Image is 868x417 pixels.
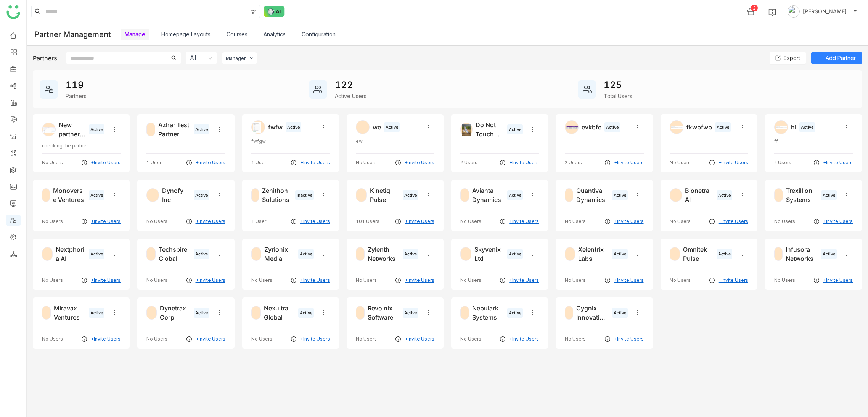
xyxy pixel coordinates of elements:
[89,190,104,200] div: Active
[405,159,434,166] a: +Invite Users
[335,92,366,100] div: Active Users
[821,190,837,200] div: Active
[578,245,609,263] div: Xelentrix Labs
[823,159,853,166] a: +Invite Users
[683,245,714,263] div: Omnitek Pulse
[614,277,644,284] a: +Invite Users
[42,218,63,225] div: No Users
[751,5,758,11] div: 2
[719,277,748,284] a: +Invite Users
[509,277,539,284] a: +Invite Users
[251,277,272,284] div: No Users
[42,142,121,149] div: checking the partner
[565,277,586,284] div: No Users
[670,277,691,284] div: No Users
[811,52,862,64] button: Add Partner
[335,78,366,92] div: 122
[823,277,853,284] a: +Invite Users
[784,54,800,62] span: Export
[268,123,283,132] div: fwfw
[460,159,477,166] div: 2 Users
[507,249,523,259] div: Active
[474,245,504,263] div: Skyvenix Ltd
[768,8,776,16] img: help.svg
[405,277,434,284] a: +Invite Users
[370,186,400,204] div: Kinetiq Pulse
[264,6,285,17] img: ask-buddy-normal.svg
[791,123,796,132] div: hi
[612,308,628,318] div: Active
[403,308,418,318] div: Active
[717,249,732,259] div: Active
[823,218,853,225] a: +Invite Users
[53,186,86,204] div: Monoverse Ventures
[194,124,209,135] div: Active
[42,159,63,166] div: No Users
[368,245,400,263] div: Zylenth Networks
[356,336,377,343] div: No Users
[576,304,609,322] div: Cygnix Innovations
[476,120,504,139] div: Do Not Touch Partner
[286,122,301,133] div: Active
[774,138,853,149] div: ff
[403,249,418,259] div: Active
[66,78,87,92] div: 119
[565,218,586,225] div: No Users
[799,122,815,133] div: Active
[89,308,104,318] div: Active
[405,218,434,225] a: +Invite Users
[295,190,314,200] div: Inactive
[774,159,791,166] div: 2 Users
[251,218,266,225] div: 1 User
[146,159,161,166] div: 1 User
[719,159,748,166] a: +Invite Users
[717,190,732,200] div: Active
[472,304,504,322] div: Nebulark Systems
[91,218,121,225] a: +Invite Users
[507,124,523,135] div: Active
[302,31,336,37] a: Configuration
[565,121,579,134] img: 6868be3682f7e37c0c727799
[66,92,87,100] div: Partners
[196,277,225,284] a: +Invite Users
[384,122,400,133] div: Active
[264,245,295,263] div: Zyrionix Media
[264,31,286,37] a: Analytics
[670,121,684,134] img: 6867a94a439ed8697d111069
[670,159,691,166] div: No Users
[159,245,190,263] div: Techspire Global
[686,123,712,132] div: fkwbfwb
[770,52,806,64] button: Export
[89,249,104,259] div: Active
[54,304,86,322] div: Miravax Ventures
[509,159,539,166] a: +Invite Users
[565,336,586,343] div: No Users
[162,186,191,204] div: Dynofy Inc
[614,218,644,225] a: +Invite Users
[612,190,628,200] div: Active
[356,277,377,284] div: No Users
[509,336,539,343] a: +Invite Users
[368,304,400,322] div: Revolnix Software
[460,218,481,225] div: No Users
[251,9,257,15] img: search-type.svg
[190,52,212,64] nz-select-item: All
[300,277,330,284] a: +Invite Users
[356,138,434,149] div: ew
[42,336,63,343] div: No Users
[227,31,248,37] a: Courses
[715,122,731,133] div: Active
[507,190,523,200] div: Active
[788,5,800,18] img: avatar
[719,218,748,225] a: +Invite Users
[91,277,121,284] a: +Invite Users
[356,218,379,225] div: 101 Users
[252,121,262,134] img: 689c6ff5a2c09d0bea21de19
[576,186,609,204] div: Quantiva Dynamics
[460,336,481,343] div: No Users
[33,53,57,63] div: Partners
[34,30,111,39] div: Partner Management
[774,218,795,225] div: No Users
[614,336,644,343] a: +Invite Users
[226,55,246,61] div: Manager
